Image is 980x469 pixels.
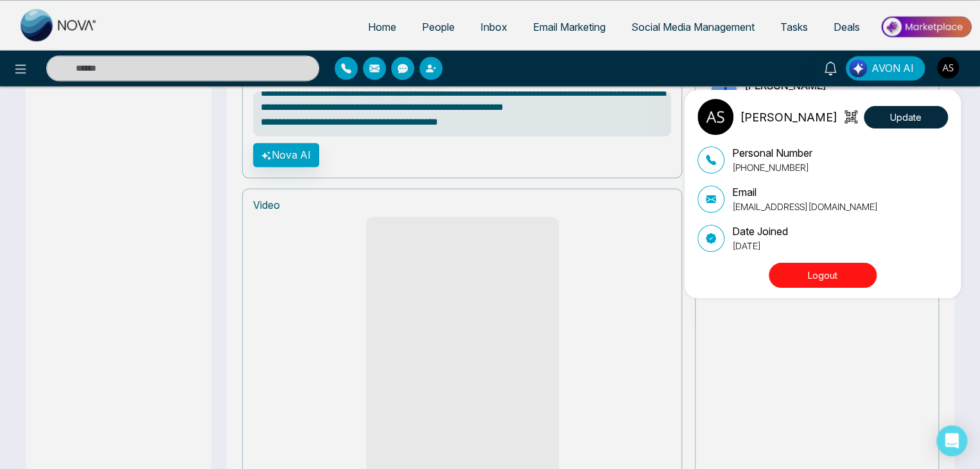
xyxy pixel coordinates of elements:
[732,239,788,252] p: [DATE]
[936,425,967,456] div: Open Intercom Messenger
[732,145,812,161] p: Personal Number
[769,263,877,288] button: Logout
[732,161,812,174] p: [PHONE_NUMBER]
[740,109,837,126] p: [PERSON_NAME]
[864,106,948,128] button: Update
[732,184,878,200] p: Email
[732,224,788,239] p: Date Joined
[732,200,878,213] p: [EMAIL_ADDRESS][DOMAIN_NAME]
